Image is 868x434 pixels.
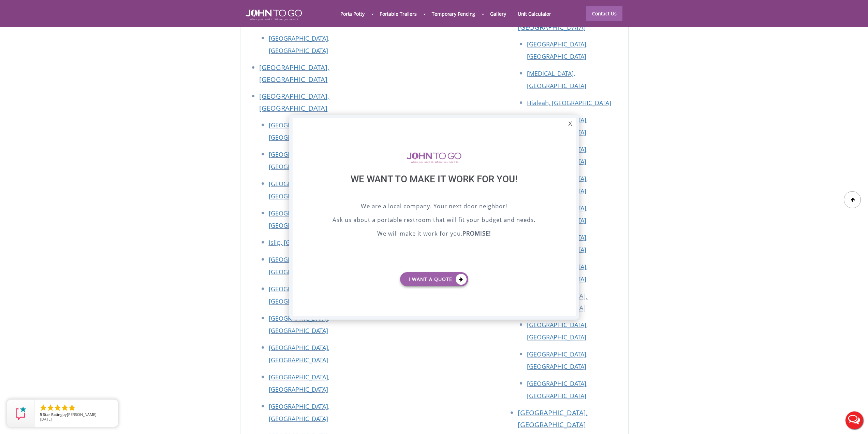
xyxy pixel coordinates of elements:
li:  [46,404,55,412]
span: [DATE] [40,417,52,422]
b: PROMISE! [462,229,491,237]
p: We will make it work for you, [310,229,559,239]
button: Live Chat [841,407,868,434]
p: We are a local company. Your next door neighbor! [310,202,559,212]
span: Star Rating [43,412,62,417]
img: Review Rating [14,406,28,420]
li:  [61,404,69,412]
li:  [39,404,47,412]
span: [PERSON_NAME] [67,412,97,417]
a: I want a Quote [400,272,468,286]
div: We want to make it work for you! [310,173,559,202]
span: by [40,412,113,417]
p: Ask us about a portable restroom that will fit your budget and needs. [310,215,559,226]
div: X [565,118,575,130]
li:  [68,404,76,412]
li:  [54,404,62,412]
img: logo of viptogo [407,152,461,163]
span: 5 [40,412,42,417]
